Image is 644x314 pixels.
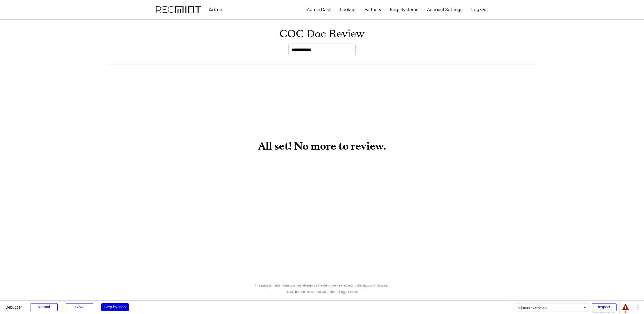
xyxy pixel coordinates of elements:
[340,4,356,15] button: Lookup
[471,4,488,15] button: Log Out
[592,312,617,314] div: Show responsive boxes
[209,6,223,12] div: Admin
[5,301,22,309] div: Debugger
[622,311,629,313] div: 1
[390,4,418,15] button: Reg. Systems
[365,4,381,15] button: Partners
[30,303,58,311] div: Normal
[66,303,93,311] div: Slow
[592,303,617,311] div: Inspect
[156,6,201,13] img: recmint-logotype%403x.png
[427,4,462,15] button: Account Settings
[258,140,386,153] h1: All set! No more to review.
[307,4,331,15] button: Admin Dash
[515,303,589,312] div: admin-review-coc
[279,28,365,40] h1: COC Doc Review
[101,303,129,311] div: Step-by-step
